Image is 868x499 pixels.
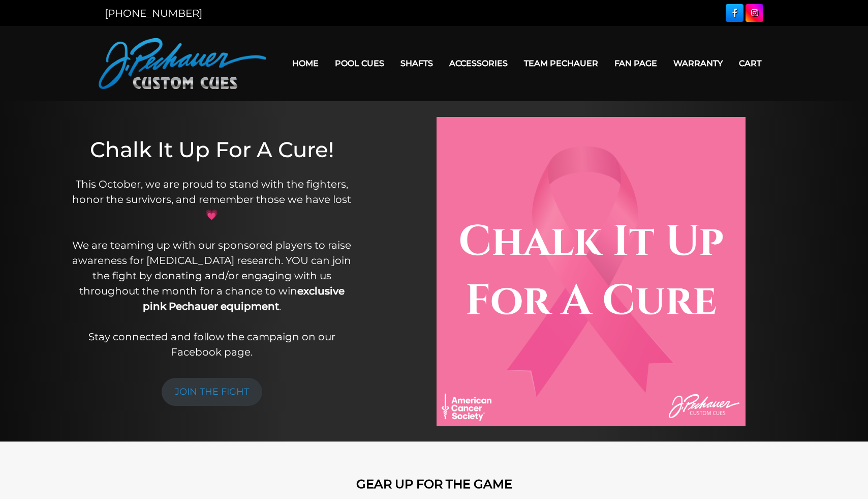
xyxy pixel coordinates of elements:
strong: GEAR UP FOR THE GAME [356,477,512,491]
a: [PHONE_NUMBER] [105,7,202,19]
a: Cart [731,50,769,76]
a: Team Pechauer [516,50,606,76]
a: Home [284,50,327,76]
a: Shafts [392,50,441,76]
a: Warranty [665,50,731,76]
a: Accessories [441,50,516,76]
img: Pechauer Custom Cues [99,38,266,89]
a: Fan Page [606,50,665,76]
p: This October, we are proud to stand with the fighters, honor the survivors, and remember those we... [70,177,354,360]
a: Pool Cues [327,50,392,76]
h1: Chalk It Up For A Cure! [70,137,354,162]
a: JOIN THE FIGHT [162,378,262,406]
